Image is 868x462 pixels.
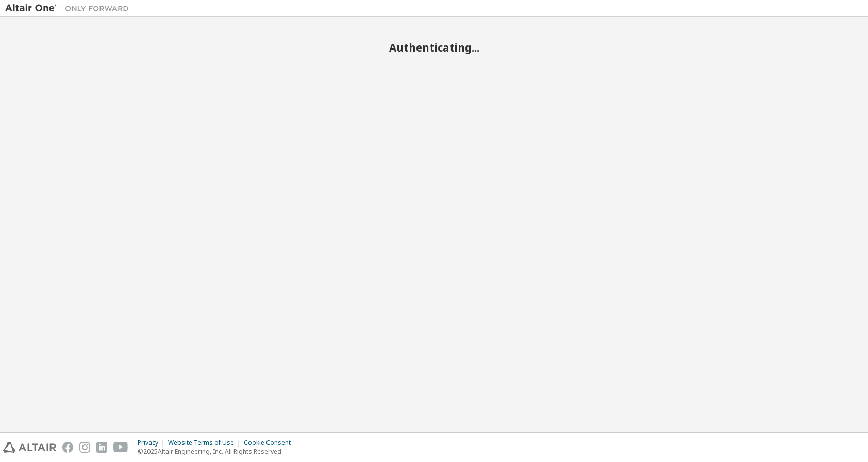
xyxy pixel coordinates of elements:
[138,447,297,456] p: © 2025 Altair Engineering, Inc. All Rights Reserved.
[113,442,128,453] img: youtube.svg
[244,439,297,447] div: Cookie Consent
[5,41,863,54] h2: Authenticating...
[62,442,73,453] img: facebook.svg
[96,442,107,453] img: linkedin.svg
[5,3,134,13] img: Altair One
[79,442,90,453] img: instagram.svg
[138,439,168,447] div: Privacy
[3,442,56,453] img: altair_logo.svg
[168,439,244,447] div: Website Terms of Use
